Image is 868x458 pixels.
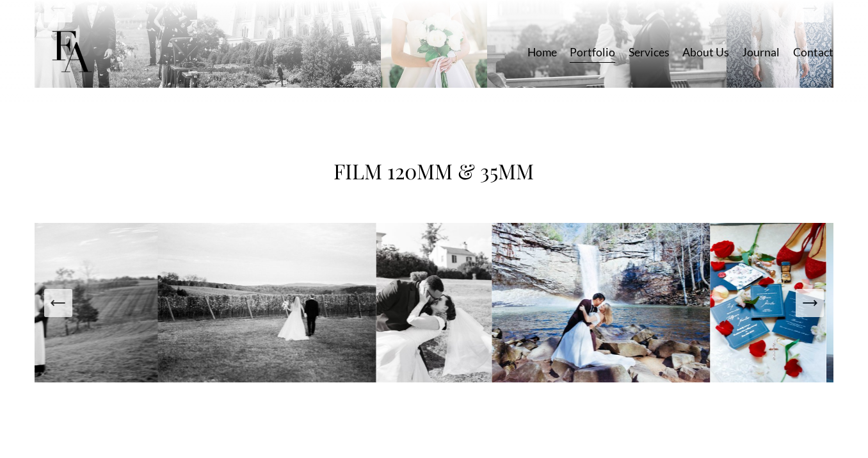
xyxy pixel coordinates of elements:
a: Portfolio [570,41,615,63]
img: Z8B_4616.jpg [711,223,826,382]
a: About Us [682,41,729,63]
a: Contact [793,41,833,63]
button: Previous Slide [44,289,72,317]
img: Elexa and Greg-028-Edit-2.jpg [158,223,376,382]
h1: FILM 120MM & 35MM [303,154,565,188]
img: Z8B_4887.jpg [376,223,492,382]
img: Z8B_4963.jpg [492,223,711,382]
a: Journal [742,41,780,63]
a: Services [629,41,670,63]
a: Home [527,41,557,63]
img: Frost Artistry [35,15,108,89]
button: Next Slide [796,289,824,317]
